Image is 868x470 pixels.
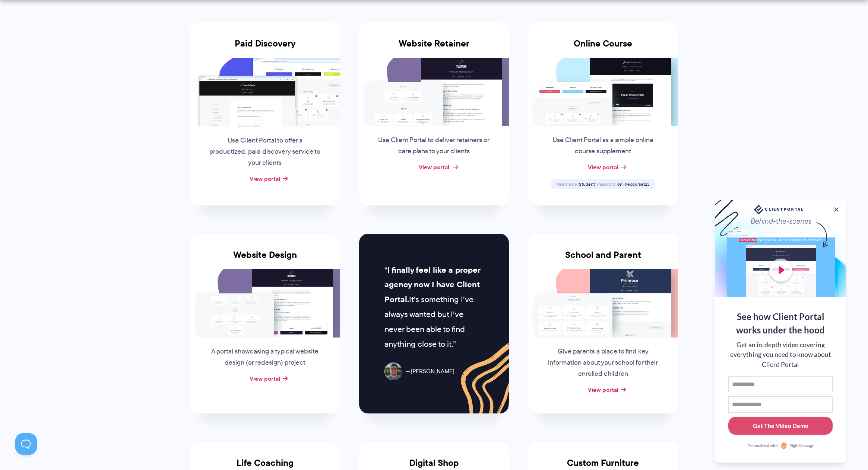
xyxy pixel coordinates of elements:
[15,433,37,455] iframe: Toggle Customer Support
[728,417,833,435] button: Get The Video Demo
[419,163,449,172] a: View portal
[250,374,280,383] a: View portal
[384,263,483,352] p: It’s something I’ve always wanted but I’ve never been able to find anything close to it.
[597,181,616,187] span: Password
[359,38,509,58] h3: Website Retainer
[377,135,491,157] p: Use Client Portal to deliver retainers or care plans to your clients
[789,443,814,449] span: RightMessage
[588,385,618,394] a: View portal
[384,264,480,306] strong: I finally feel like a proper agency now I have Client Portal.
[753,421,808,430] div: Get The Video Demo
[728,310,833,337] div: See how Client Portal works under the hood
[190,38,340,58] h3: Paid Discovery
[406,366,454,377] span: [PERSON_NAME]
[208,135,321,169] p: Use Client Portal to offer a productized, paid discovery service to your clients
[528,250,678,269] h3: School and Parent
[780,442,788,450] img: Personalized with RightMessage
[208,346,321,368] p: A portal showcasing a typical website design (or redesign) project
[190,250,340,269] h3: Website Design
[579,181,595,187] span: Student
[250,174,280,183] a: View portal
[547,346,660,380] p: Give parents a place to find key information about your school for their enrolled children
[728,442,833,450] a: Personalized withRightMessage
[617,181,649,187] span: onlinecourse123
[528,38,678,58] h3: Online Course
[557,181,578,187] span: Username
[747,443,778,449] span: Personalized with
[588,163,618,172] a: View portal
[547,135,660,157] p: Use Client Portal as a simple online course supplement
[728,340,833,370] div: Get an in-depth video covering everything you need to know about Client Portal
